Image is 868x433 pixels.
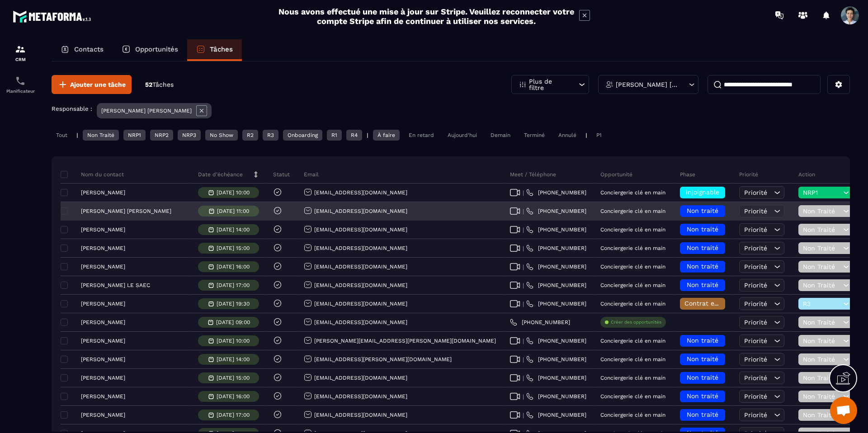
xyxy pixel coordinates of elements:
[592,130,606,141] div: P1
[744,282,767,289] span: Priorité
[178,130,201,141] div: NRP3
[526,226,586,233] a: [PHONE_NUMBER]
[52,105,92,112] p: Responsable :
[526,245,586,252] a: [PHONE_NUMBER]
[803,356,841,363] span: Non Traité
[680,171,695,178] p: Phase
[81,412,125,418] p: [PERSON_NAME]
[74,45,104,53] p: Contacts
[217,375,250,381] p: [DATE] 15:00
[81,282,150,288] p: [PERSON_NAME] LE SAEC
[523,208,524,215] span: |
[739,171,758,178] p: Priorité
[687,374,718,381] span: Non traité
[63,171,124,178] p: Nom du contact
[83,130,119,141] div: Non Traité
[600,264,665,270] p: Conciergerie clé en main
[523,412,524,419] span: |
[803,263,841,270] span: Non Traité
[744,374,767,381] span: Priorité
[744,356,767,363] span: Priorité
[744,226,767,233] span: Priorité
[803,374,841,381] span: Non Traité
[217,356,250,362] p: [DATE] 14:00
[523,301,524,307] span: |
[81,319,125,325] p: [PERSON_NAME]
[600,301,665,307] p: Conciergerie clé en main
[81,208,171,214] p: [PERSON_NAME] [PERSON_NAME]
[526,263,586,270] a: [PHONE_NUMBER]
[600,208,665,214] p: Conciergerie clé en main
[526,207,586,215] a: [PHONE_NUMBER]
[803,245,841,252] span: Non Traité
[684,300,732,307] span: Contrat envoyé
[526,411,586,419] a: [PHONE_NUMBER]
[611,319,661,325] p: Créer des opportunités
[803,393,841,400] span: Non Traité
[187,39,242,61] a: Tâches
[81,264,125,270] p: [PERSON_NAME]
[744,393,767,400] span: Priorité
[803,411,841,419] span: Non Traité
[526,337,586,344] a: [PHONE_NUMBER]
[600,226,665,233] p: Conciergerie clé en main
[523,264,524,270] span: |
[803,226,841,233] span: Non Traité
[52,39,113,61] a: Contacts
[600,375,665,381] p: Conciergerie clé en main
[744,411,767,419] span: Priorité
[81,356,125,362] p: [PERSON_NAME]
[217,208,249,214] p: [DATE] 11:00
[346,130,362,141] div: R4
[687,355,718,362] span: Non traité
[526,300,586,307] a: [PHONE_NUMBER]
[600,245,665,251] p: Conciergerie clé en main
[526,356,586,363] a: [PHONE_NUMBER]
[600,338,665,344] p: Conciergerie clé en main
[686,188,719,196] span: injoignable
[519,130,549,141] div: Terminé
[15,75,26,86] img: scheduler
[529,78,569,91] p: Plus de filtre
[526,282,586,289] a: [PHONE_NUMBER]
[526,393,586,400] a: [PHONE_NUMBER]
[2,57,38,62] p: CRM
[304,171,319,178] p: Email
[273,171,290,178] p: Statut
[217,245,250,251] p: [DATE] 15:00
[135,45,178,53] p: Opportunités
[52,130,72,141] div: Tout
[744,189,767,196] span: Priorité
[510,319,570,326] a: [PHONE_NUMBER]
[744,207,767,215] span: Priorité
[76,132,78,138] p: |
[150,130,173,141] div: NRP2
[803,319,841,326] span: Non Traité
[81,245,125,251] p: [PERSON_NAME]
[687,226,718,233] span: Non traité
[600,393,665,400] p: Conciergerie clé en main
[687,411,718,418] span: Non traité
[123,130,146,141] div: NRP1
[523,226,524,233] span: |
[510,171,556,178] p: Meet / Téléphone
[523,393,524,400] span: |
[210,45,233,53] p: Tâches
[526,189,586,196] a: [PHONE_NUMBER]
[744,263,767,270] span: Priorité
[798,171,815,178] p: Action
[81,393,125,400] p: [PERSON_NAME]
[803,207,841,215] span: Non Traité
[687,392,718,400] span: Non traité
[523,189,524,196] span: |
[585,132,587,138] p: |
[217,226,250,233] p: [DATE] 14:00
[216,319,250,325] p: [DATE] 09:00
[52,75,132,94] button: Ajouter une tâche
[152,81,174,88] span: Tâches
[486,130,515,141] div: Demain
[217,282,250,288] p: [DATE] 17:00
[205,130,238,141] div: No Show
[803,300,841,307] span: R3
[263,130,278,141] div: R3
